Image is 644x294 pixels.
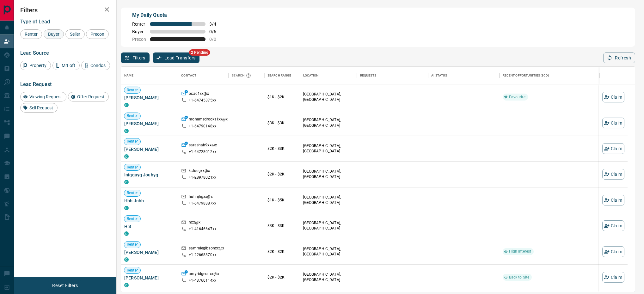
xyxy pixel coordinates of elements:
p: mohamedrocks1xx@x [189,117,228,123]
button: Claim [602,195,624,205]
p: [GEOGRAPHIC_DATA], [GEOGRAPHIC_DATA] [303,246,354,257]
div: Buyer [44,29,64,39]
p: +1- 64798887xx [189,201,216,206]
div: Search Range [264,67,300,84]
span: Renter [124,88,140,93]
span: High Interest [506,249,534,254]
h2: Filters [20,6,110,14]
span: Condos [88,63,108,68]
p: $2K - $2K [267,249,297,254]
p: +1- 43760114xx [189,278,216,283]
div: Contact [181,67,196,84]
span: Inigguyg Jouhyg [124,172,175,178]
button: Claim [602,272,624,283]
p: huhhjhgxx@x [189,194,212,201]
button: Filters [121,52,150,63]
span: [PERSON_NAME] [124,146,175,152]
div: Sell Request [20,103,58,113]
div: AI Status [431,67,447,84]
div: condos.ca [124,257,129,262]
div: Contact [178,67,229,84]
p: ocad1xx@x [189,91,209,98]
button: Claim [602,220,624,231]
p: [GEOGRAPHIC_DATA], [GEOGRAPHIC_DATA] [303,143,354,154]
p: +1- 64745375xx [189,98,216,103]
div: AI Status [428,67,499,84]
div: Requests [360,67,376,84]
div: Recent Opportunities (30d) [500,67,599,84]
span: Precon [88,32,107,37]
span: Buyer [46,32,62,37]
span: Buyer [132,29,146,34]
span: Renter [132,21,146,27]
span: MrLoft [59,63,77,68]
div: Recent Opportunities (30d) [503,67,549,84]
span: Type of Lead [20,19,50,25]
p: [GEOGRAPHIC_DATA], [GEOGRAPHIC_DATA] [303,272,354,283]
div: condos.ca [124,154,129,159]
p: amyridgeonxx@x [189,271,219,278]
p: sarashah9xx@x [189,143,217,149]
p: +1- 22668870xx [189,252,216,258]
div: Offer Request [68,92,109,101]
div: Name [124,67,134,84]
span: [PERSON_NAME] [124,95,175,101]
div: Location [300,67,357,84]
p: [GEOGRAPHIC_DATA], [GEOGRAPHIC_DATA] [303,169,354,180]
div: condos.ca [124,129,129,133]
span: Hbb Jnhb [124,198,175,204]
span: Seller [68,32,83,37]
p: $3K - $3K [267,223,297,229]
span: Precon [132,37,146,42]
span: Renter [124,268,140,273]
p: [GEOGRAPHIC_DATA], [GEOGRAPHIC_DATA] [303,92,354,102]
p: kcfuugxx@x [189,168,210,175]
div: Requests [357,67,428,84]
p: $1K - $5K [267,197,297,203]
button: Claim [602,246,624,257]
p: hxx@x [189,220,200,226]
div: Precon [86,29,109,39]
div: Viewing Request [20,92,66,101]
p: $2K - $3K [267,146,297,151]
span: H S [124,223,175,230]
span: Favourite [506,95,528,100]
div: condos.ca [124,103,129,107]
p: +1- 64790148xx [189,124,216,129]
p: $1K - $2K [267,94,297,100]
div: Seller [65,29,85,39]
span: 0 / 6 [209,29,223,34]
span: Renter [124,216,140,222]
div: Search Range [267,67,291,84]
button: Claim [602,169,624,180]
p: sammiegibsonxx@x [189,246,224,252]
div: condos.ca [124,231,129,236]
button: Claim [602,92,624,102]
span: Renter [124,113,140,119]
div: condos.ca [124,206,129,210]
span: 2 Pending [189,49,210,56]
button: Claim [602,118,624,128]
p: +1- 28978021xx [189,175,216,180]
p: $3K - $3K [267,120,297,126]
span: Renter [124,242,140,247]
div: Renter [20,29,42,39]
p: $2K - $2K [267,171,297,177]
button: Reset Filters [48,280,82,291]
p: [GEOGRAPHIC_DATA], [GEOGRAPHIC_DATA] [303,220,354,231]
span: Renter [124,139,140,144]
span: Renter [124,190,140,196]
p: My Daily Quota [132,11,223,19]
span: Renter [124,165,140,170]
div: Condos [81,61,110,70]
p: [GEOGRAPHIC_DATA], [GEOGRAPHIC_DATA] [303,195,354,205]
span: [PERSON_NAME] [124,275,175,281]
button: Claim [602,143,624,154]
span: Back to Site [506,275,532,280]
p: $2K - $2K [267,274,297,280]
span: 3 / 4 [209,21,223,27]
span: Sell Request [27,105,55,110]
div: Name [121,67,178,84]
span: Lead Request [20,81,52,87]
div: Property [20,61,51,70]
